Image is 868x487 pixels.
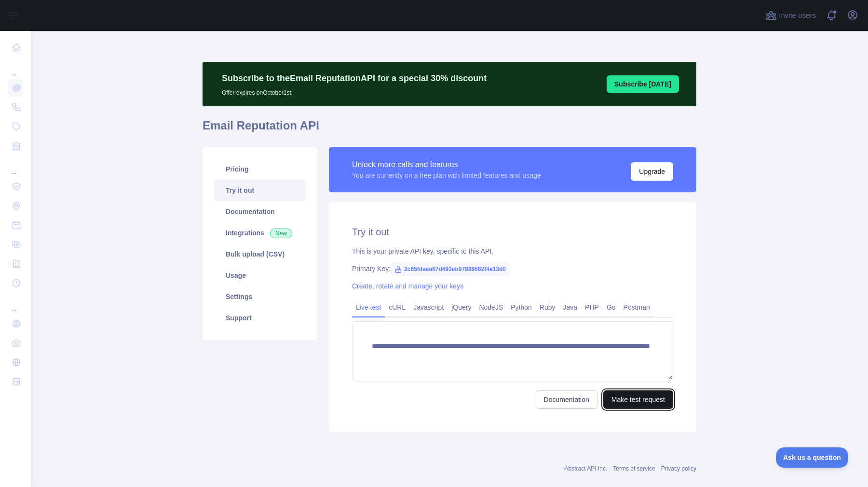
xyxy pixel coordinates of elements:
[385,300,409,315] a: cURL
[352,264,673,273] div: Primary Key:
[214,243,306,265] a: Bulk upload (CSV)
[536,390,597,409] a: Documentation
[581,300,603,315] a: PHP
[214,222,306,243] a: Integrations New
[8,58,23,77] div: ...
[352,300,385,315] a: Live test
[214,286,306,307] a: Settings
[631,162,673,181] button: Upgrade
[203,118,696,141] h1: Email Reputation API
[352,225,673,239] h2: Try it out
[8,157,23,176] div: ...
[559,300,582,315] a: Java
[536,300,559,315] a: Ruby
[763,8,818,23] button: Invite users
[214,265,306,286] a: Usage
[661,465,696,472] a: Privacy policy
[565,465,608,472] a: Abstract API Inc.
[214,180,306,201] a: Try it out
[776,447,849,468] iframe: Toggle Customer Support
[222,85,487,97] p: Offer expires on October 1st.
[214,158,306,180] a: Pricing
[214,307,306,329] a: Support
[222,72,487,85] p: Subscribe to the Email Reputation API for a special 30 % discount
[352,171,541,180] div: You are currently on a free plan with limited features and usage
[620,300,654,315] a: Postman
[409,300,448,315] a: Javascript
[613,465,655,472] a: Terms of service
[603,390,673,409] button: Make test request
[214,201,306,222] a: Documentation
[352,246,673,256] div: This is your private API key, specific to this API.
[391,262,510,276] span: 2c65fdaea67d493eb97889662f4e13d0
[8,294,23,313] div: ...
[603,300,620,315] a: Go
[779,10,816,21] span: Invite users
[607,75,679,93] button: Subscribe [DATE]
[475,300,507,315] a: NodeJS
[352,159,541,171] div: Unlock more calls and features
[507,300,536,315] a: Python
[270,229,292,238] span: New
[352,282,463,290] a: Create, rotate and manage your keys
[448,300,475,315] a: jQuery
